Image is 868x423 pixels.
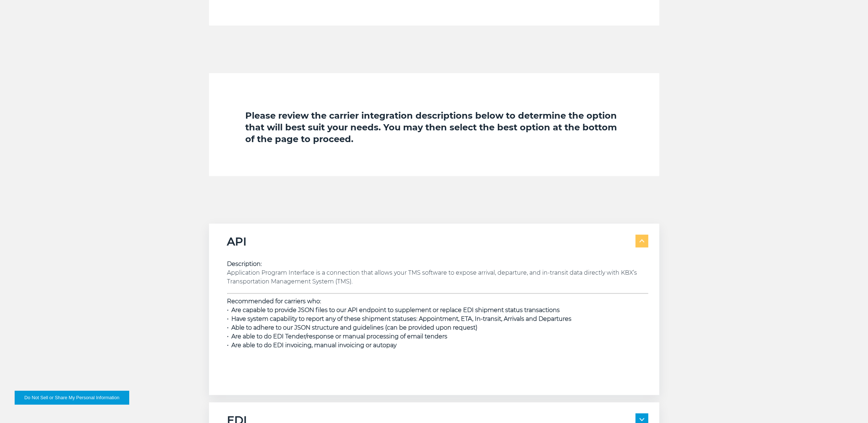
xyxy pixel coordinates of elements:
strong: Description: [227,260,262,267]
span: • Are capable to provide JSON files to our API endpoint to supplement or replace EDI shipment sta... [227,307,560,313]
h4: Please review the carrier integration descriptions below to determine the option that will best s... [246,110,623,145]
h5: API [227,235,247,249]
span: • Are able to do EDI invoicing, manual invoicing or autopay [227,342,397,349]
img: arrow [640,418,644,421]
img: arrow [640,240,644,242]
iframe: Chat Widget [831,388,868,423]
span: • Have system capability to report any of these shipment statuses: Appointment, ETA, In-transit, ... [227,315,572,322]
span: • Are able to do EDI Tender/response or manual processing of email tenders [227,333,448,340]
button: Do Not Sell or Share My Personal Information [15,391,129,405]
span: • Able to adhere to our JSON structure and guidelines (can be provided upon request) [227,324,478,331]
p: Application Program Interface is a connection that allows your TMS software to expose arrival, de... [227,260,648,286]
strong: Recommended for carriers who: [227,298,321,305]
